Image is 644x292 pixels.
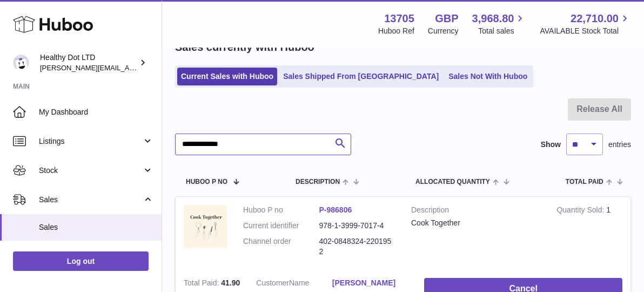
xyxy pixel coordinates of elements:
dt: Channel order [243,236,319,257]
div: Huboo Ref [378,26,414,36]
a: 22,710.00 AVAILABLE Stock Total [540,11,631,36]
span: Sales [39,222,153,233]
dd: 402-0848324-2201952 [319,236,395,257]
span: Listings [39,136,142,147]
span: [PERSON_NAME][EMAIL_ADDRESS][DOMAIN_NAME] [40,63,217,72]
span: Total paid [566,178,603,185]
strong: Description [411,205,540,218]
span: Huboo P no [186,178,227,185]
dt: Name [256,278,332,291]
div: Currency [428,26,459,36]
img: Dorothy@healthydot.com [13,55,29,71]
img: 1716545230.png [184,205,227,248]
label: Show [541,140,561,150]
strong: Total Paid [184,278,221,290]
span: ALLOCATED Quantity [415,178,490,185]
span: Description [296,178,340,185]
strong: 13705 [384,11,414,26]
dt: Huboo P no [243,205,319,215]
a: [PERSON_NAME] [332,278,408,288]
dt: Current identifier [243,221,319,231]
a: Current Sales with Huboo [177,68,277,85]
dd: 978-1-3999-7017-4 [319,221,395,231]
span: Customer [256,278,289,287]
span: AVAILABLE Stock Total [540,26,631,36]
span: 3,968.80 [472,11,514,26]
span: Total sales [478,26,526,36]
span: Sales [39,195,142,205]
span: Stock [39,165,142,176]
td: 1 [548,197,630,270]
span: My Dashboard [39,107,153,117]
span: entries [608,140,631,150]
h2: Sales currently with Huboo [175,40,314,55]
a: Sales Shipped From [GEOGRAPHIC_DATA] [279,68,442,85]
span: 22,710.00 [571,11,619,26]
a: P-986806 [319,205,352,214]
a: 3,968.80 Total sales [472,11,527,36]
span: 41.90 [221,278,240,287]
strong: Quantity Sold [556,205,606,217]
span: Add Manual Order [39,249,153,259]
div: Healthy Dot LTD [40,52,137,73]
a: Sales Not With Huboo [445,68,531,85]
strong: GBP [435,11,458,26]
div: Cook Together [411,218,540,228]
a: Log out [13,251,149,271]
